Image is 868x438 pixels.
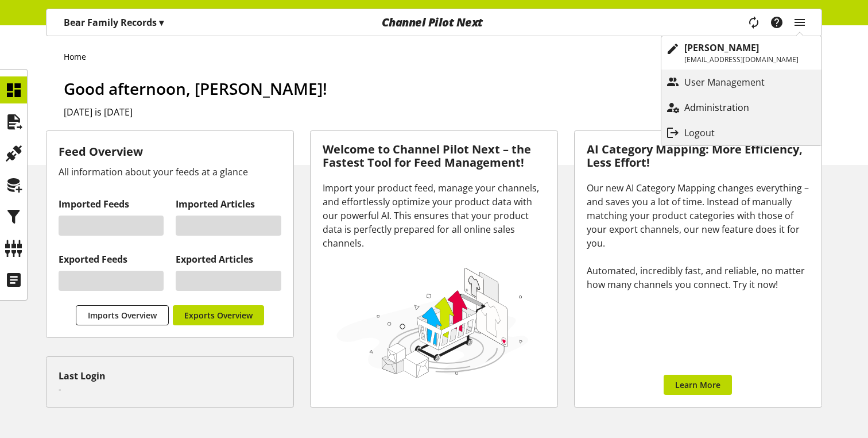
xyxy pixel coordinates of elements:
[59,369,281,383] div: Last Login
[59,143,281,160] h3: Feed Overview
[323,143,545,169] h3: Welcome to Channel Pilot Next – the Fastest Tool for Feed Management!
[661,97,821,118] a: Administration
[159,16,164,29] span: ▾
[684,41,759,54] b: [PERSON_NAME]
[59,197,164,211] h2: Imported Feeds
[684,75,788,89] p: User Management
[334,264,531,381] img: 78e1b9dcff1e8392d83655fcfc870417.svg
[46,9,822,36] nav: main navigation
[59,252,164,266] h2: Exported Feeds
[88,309,157,321] span: Imports Overview
[59,165,281,179] div: All information about your feeds at a glance
[661,36,821,70] a: [PERSON_NAME][EMAIL_ADDRESS][DOMAIN_NAME]
[684,126,738,140] p: Logout
[587,181,809,291] div: Our new AI Category Mapping changes everything – and saves you a lot of time. Instead of manually...
[587,143,809,169] h3: AI Category Mapping: More Efficiency, Less Effort!
[176,252,281,266] h2: Exported Articles
[64,78,327,99] span: Good afternoon, [PERSON_NAME]!
[64,16,164,29] p: Bear Family Records
[684,55,799,65] p: [EMAIL_ADDRESS][DOMAIN_NAME]
[661,72,821,93] a: User Management
[675,379,720,391] span: Learn More
[184,309,253,321] span: Exports Overview
[173,305,264,325] a: Exports Overview
[64,105,822,119] h2: [DATE] is [DATE]
[664,375,732,395] a: Learn More
[684,101,772,114] p: Administration
[323,181,545,250] div: Import your product feed, manage your channels, and effortlessly optimize your product data with ...
[76,305,169,325] a: Imports Overview
[176,197,281,211] h2: Imported Articles
[59,383,281,395] p: -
